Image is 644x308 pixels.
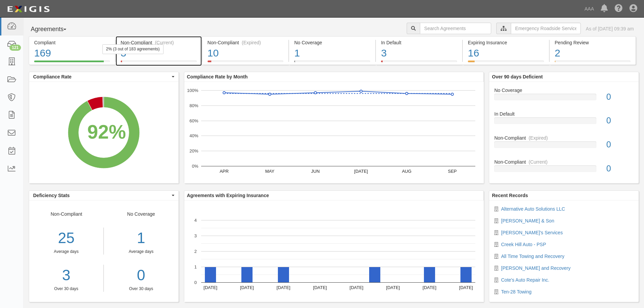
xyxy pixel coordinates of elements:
[34,39,110,46] div: Compliant
[277,285,290,290] text: [DATE]
[33,192,170,199] span: Deficiency Stats
[116,61,202,66] a: Non-Compliant(Current)32% (3 out of 183 agreements)
[489,87,639,94] div: No Coverage
[289,61,375,66] a: No Coverage1
[402,169,411,174] text: AUG
[489,135,639,141] div: Non-Compliant
[494,87,634,111] a: No Coverage0
[423,285,436,290] text: [DATE]
[489,159,639,165] div: Non-Compliant
[109,228,173,249] div: 1
[189,148,198,153] text: 20%
[463,61,549,66] a: Expiring Insurance16
[615,5,623,13] i: Help Center - Complianz
[155,39,174,46] div: (Current)
[468,46,544,61] div: 16
[189,118,198,123] text: 60%
[29,211,104,292] div: Non-Compliant
[189,103,198,108] text: 80%
[381,39,457,46] div: In Default
[187,74,248,79] b: Compliance Rate by Month
[448,169,457,174] text: SEP
[294,39,370,46] div: No Coverage
[468,39,544,46] div: Expiring Insurance
[194,280,197,285] text: 0
[586,25,634,32] div: As of [DATE] 09:39 am
[121,39,197,46] div: Non-Compliant (Current)
[311,169,319,174] text: JUN
[581,2,597,16] a: AAA
[501,254,564,259] a: All Time Towing and Recovery
[219,169,229,174] text: APR
[87,118,126,146] div: 92%
[489,111,639,117] div: In Default
[9,45,21,51] div: 121
[194,233,197,238] text: 3
[187,193,269,198] b: Agreements with Expiring Insurance
[29,72,178,81] button: Compliance Rate
[494,159,634,177] a: Non-Compliant(Current)0
[501,218,554,223] a: [PERSON_NAME] & Son
[194,264,197,269] text: 1
[265,169,275,174] text: MAY
[350,285,363,290] text: [DATE]
[192,164,198,169] text: 0%
[208,39,284,46] div: Non-Compliant (Expired)
[109,249,173,255] div: Average days
[492,74,543,79] b: Over 90 days Deficient
[184,200,484,302] svg: A chart.
[187,88,198,93] text: 100%
[529,159,548,165] div: (Current)
[184,82,484,183] div: A chart.
[494,111,634,135] a: In Default0
[494,135,634,159] a: Non-Compliant(Expired)0
[189,133,198,138] text: 40%
[202,61,289,66] a: Non-Compliant(Expired)10
[376,61,462,66] a: In Default3
[109,265,173,286] a: 0
[354,169,368,174] text: [DATE]
[529,135,548,141] div: (Expired)
[194,249,197,254] text: 2
[501,265,570,271] a: [PERSON_NAME] and Recovery
[29,249,103,255] div: Average days
[313,285,327,290] text: [DATE]
[104,211,178,292] div: No Coverage
[240,285,254,290] text: [DATE]
[501,206,565,212] a: Alternative Auto Solutions LLC
[242,39,261,46] div: (Expired)
[492,193,528,198] b: Recent Records
[511,23,581,34] input: Emergency Roadside Service (ERS)
[555,46,630,61] div: 2
[34,46,110,61] div: 169
[601,115,639,127] div: 0
[386,285,400,290] text: [DATE]
[5,3,52,15] img: logo-5460c22ac91f19d4615b14bd174203de0afe785f0fc80cf4dbbc73dc1793850b.png
[601,91,639,103] div: 0
[29,23,79,36] button: Agreements
[194,218,197,223] text: 4
[29,191,178,200] button: Deficiency Stats
[294,46,370,61] div: 1
[29,286,103,292] div: Over 30 days
[29,82,178,183] svg: A chart.
[29,265,103,286] a: 3
[501,230,563,235] a: [PERSON_NAME]'s Services
[102,44,164,54] div: 2% (3 out of 183 agreements)
[381,46,457,61] div: 3
[501,242,546,247] a: Creek Hill Auto - PSP
[459,285,473,290] text: [DATE]
[420,23,491,34] input: Search Agreements
[501,277,549,283] a: Cote's Auto Repair Inc.
[29,61,115,66] a: Compliant169
[601,163,639,175] div: 0
[29,228,103,249] div: 25
[204,285,217,290] text: [DATE]
[109,286,173,292] div: Over 30 days
[208,46,284,61] div: 10
[501,289,531,294] a: Ten-28 Towing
